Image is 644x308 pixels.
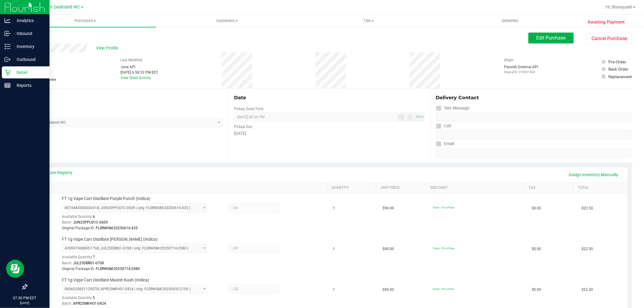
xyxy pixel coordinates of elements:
p: [DATE] [3,301,47,305]
label: Origin [504,57,514,63]
label: Pickup Date/Time [234,106,263,112]
a: Unit Price [381,186,423,190]
span: Purchases [14,18,156,24]
inline-svg: Retail [5,69,11,75]
div: [DATE] 6:58:33 PM EDT [120,70,158,75]
a: Total [578,186,620,190]
span: Awaiting Payment [588,19,625,26]
input: Format: (999) 999-9999 [436,113,632,122]
div: Pre-Order [608,59,626,65]
span: $22.50 [582,246,593,252]
span: 5 [93,296,95,300]
span: Hi, Shanquale! [606,5,633,9]
a: Quantity [332,186,374,190]
span: FLSRWGM-20250714-2980 [96,267,140,271]
inline-svg: Inbound [5,30,11,37]
span: Original Package ID: [62,267,95,271]
span: $90.00 [383,287,394,293]
span: Batch: [62,261,72,265]
inline-svg: Reports [5,82,11,88]
span: FT 1g Vape Cart Distillate [PERSON_NAME] (Indica) [62,237,158,242]
span: JUN25PPU01C-0609 [73,220,108,224]
label: Call [436,122,451,130]
span: Customers [156,18,297,24]
p: Outbound [11,56,47,63]
div: Available Quantity: [62,253,215,265]
span: 75cart: 75% off line [432,287,454,291]
button: Cancel Purchase [587,33,632,44]
span: $22.50 [582,287,593,293]
label: Text Message [436,104,470,113]
div: Flourish External API [504,64,538,74]
button: Edit Purchase [528,33,574,43]
span: 75cart: 75% off line [432,206,454,209]
span: Batch: [62,301,72,306]
a: Tax [529,186,571,190]
a: Assign Inventory Manually [565,170,622,180]
span: $0.00 [532,205,541,211]
span: $90.00 [383,246,394,252]
a: View State Registry [37,170,73,176]
span: 75cart: 75% off line [432,247,454,250]
p: Retail [11,69,47,76]
span: $90.00 [383,205,394,211]
label: Last Modified [120,57,143,63]
span: Original Package ID: [62,226,95,230]
span: Edit Purchase [537,35,566,41]
a: SKU [36,186,325,190]
span: Batch: [62,220,72,224]
p: Inventory [11,43,47,50]
span: FT 1g Vape Cart Distillate Purple Punch (Indica) [62,196,150,202]
p: 07:30 PM EDT [3,295,47,301]
a: Deliveries [439,14,581,27]
div: Location [27,94,223,101]
div: [DATE] [234,130,425,137]
div: Back Order [608,66,628,72]
inline-svg: Analytics [5,17,11,24]
label: Pickup Day [234,124,252,129]
span: 1 [333,205,335,211]
span: Deliveries [494,18,527,24]
iframe: Resource center [6,260,24,278]
span: 7 [93,255,95,259]
span: $0.00 [532,246,541,252]
a: Tills [298,14,439,27]
span: JUL25DBR01-0708 [73,261,104,265]
div: Available Quantity: [62,212,215,224]
div: Available Quantity: [62,294,215,305]
p: Inbound [11,30,47,37]
a: Purchases [14,14,156,27]
inline-svg: Inventory [5,43,11,49]
span: FT 1g Vape Cart Distillate Master Kush (Indica) [62,277,149,283]
div: Replacement [608,74,632,80]
p: Original ID: 316931338 [504,70,538,74]
span: 6 [93,214,95,219]
span: View Profile [96,45,120,51]
div: Jane API [120,64,158,70]
p: Reports [11,82,47,89]
a: Customers [156,14,298,27]
label: Email [436,139,454,148]
span: $22.50 [582,205,593,211]
span: Miami Dadeland WC [40,5,80,10]
input: Format: (999) 999-9999 [436,130,632,139]
span: Tills [298,18,439,24]
span: 1 [333,246,335,252]
p: Analytics [11,17,47,24]
div: Delivery Contact [436,94,632,101]
div: Date [234,94,425,101]
span: APR25MKH01-0424 [73,301,106,306]
a: View Order Activity [120,76,151,80]
span: FLSRWGM-20250616-435 [96,226,138,230]
span: 1 [333,287,335,293]
a: Discount [430,186,522,190]
span: $0.00 [532,287,541,293]
inline-svg: Outbound [5,56,11,62]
